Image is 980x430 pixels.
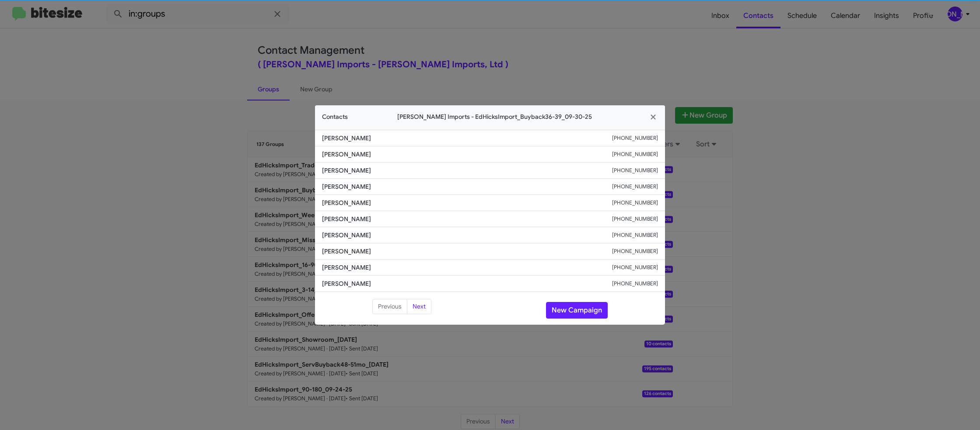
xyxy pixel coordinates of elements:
[322,182,612,191] span: [PERSON_NAME]
[322,215,612,223] span: [PERSON_NAME]
[322,279,612,288] span: [PERSON_NAME]
[348,112,641,121] span: [PERSON_NAME] Imports - EdHicksImport_Buyback36-39_09-30-25
[322,134,612,142] span: [PERSON_NAME]
[322,198,612,207] span: [PERSON_NAME]
[612,198,658,207] small: [PHONE_NUMBER]
[322,231,612,239] span: [PERSON_NAME]
[546,302,608,319] button: New Campaign
[322,263,612,272] span: [PERSON_NAME]
[322,247,612,256] span: [PERSON_NAME]
[612,247,658,256] small: [PHONE_NUMBER]
[407,299,431,315] button: Next
[322,166,612,175] span: [PERSON_NAME]
[612,279,658,288] small: [PHONE_NUMBER]
[612,166,658,175] small: [PHONE_NUMBER]
[612,231,658,239] small: [PHONE_NUMBER]
[612,263,658,272] small: [PHONE_NUMBER]
[612,182,658,191] small: [PHONE_NUMBER]
[612,215,658,223] small: [PHONE_NUMBER]
[612,134,658,142] small: [PHONE_NUMBER]
[322,150,612,159] span: [PERSON_NAME]
[322,112,348,121] span: Contacts
[612,150,658,159] small: [PHONE_NUMBER]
